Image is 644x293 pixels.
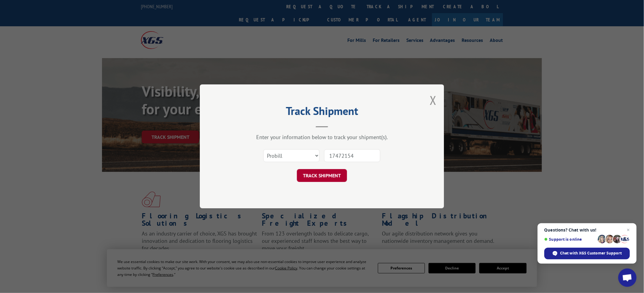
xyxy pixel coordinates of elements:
span: Chat with XGS Customer Support [560,250,622,256]
input: Number(s) [324,150,380,162]
span: Close chat [625,226,632,234]
div: Chat with XGS Customer Support [544,248,630,259]
span: Questions? Chat with us! [544,228,630,232]
button: Close modal [430,92,437,108]
span: Support is online [544,237,596,242]
button: TRACK SHIPMENT [297,169,347,182]
div: Enter your information below to track your shipment(s). [230,134,414,141]
div: Open chat [618,269,637,287]
h2: Track Shipment [230,107,414,118]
